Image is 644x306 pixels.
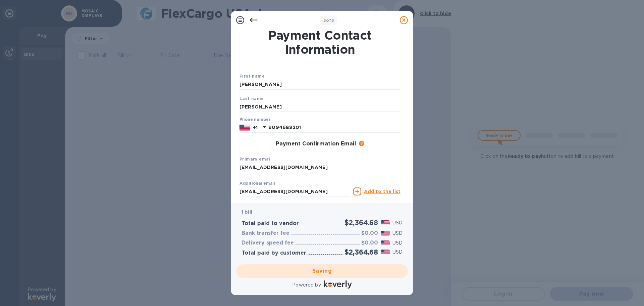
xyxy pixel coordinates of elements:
p: Powered by [292,281,321,289]
h1: Payment Contact Information [239,28,400,56]
h3: Total paid by customer [241,250,306,256]
span: 3 [323,18,326,23]
h2: $2,364.68 [344,218,378,227]
h3: Bank transfer fee [241,230,289,236]
h3: $0.00 [361,230,378,236]
input: Enter additional email [239,186,351,196]
p: USD [392,230,402,237]
h3: $0.00 [361,240,378,246]
label: Additional email [239,182,275,186]
img: USD [381,231,390,235]
p: USD [392,239,402,247]
input: Enter your primary name [239,163,400,173]
u: Add to the list [364,189,400,194]
b: Last name [239,96,264,101]
b: 1 bill [241,209,252,215]
b: Primary email [239,157,272,162]
img: US [239,124,250,131]
h3: Total paid to vendor [241,220,299,227]
input: Enter your last name [239,102,400,112]
img: USD [381,250,390,254]
p: USD [392,219,402,226]
b: First name [239,74,265,79]
input: Enter your phone number [268,123,400,133]
input: Enter your first name [239,80,400,90]
h2: $2,364.68 [344,248,378,256]
p: +1 [253,124,258,131]
h3: Delivery speed fee [241,240,294,246]
b: of 3 [323,18,334,23]
img: USD [381,241,390,245]
label: Phone number [239,118,270,122]
h3: Payment Confirmation Email [276,141,356,147]
img: Logo [324,280,352,289]
p: USD [392,249,402,256]
p: Email address will be added to the list of emails [239,198,351,205]
img: USD [381,220,390,225]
